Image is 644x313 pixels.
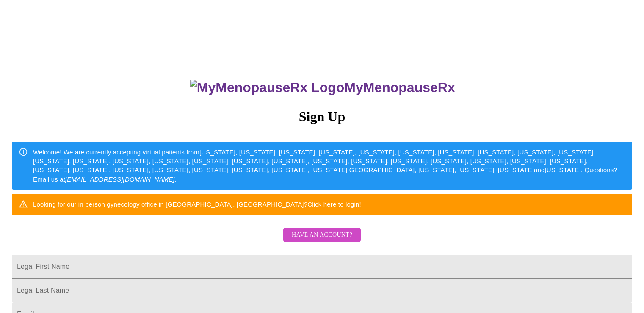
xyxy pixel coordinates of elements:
[12,109,632,125] h3: Sign Up
[281,237,363,244] a: Have an account?
[13,80,633,95] h3: MyMenopauseRx
[283,228,361,243] button: Have an account?
[292,230,352,240] span: Have an account?
[307,201,361,208] a: Click here to login!
[65,176,175,183] em: [EMAIL_ADDRESS][DOMAIN_NAME]
[190,80,344,95] img: MyMenopauseRx Logo
[33,196,361,212] div: Looking for our in person gynecology office in [GEOGRAPHIC_DATA], [GEOGRAPHIC_DATA]?
[33,144,625,187] div: Welcome! We are currently accepting virtual patients from [US_STATE], [US_STATE], [US_STATE], [US...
